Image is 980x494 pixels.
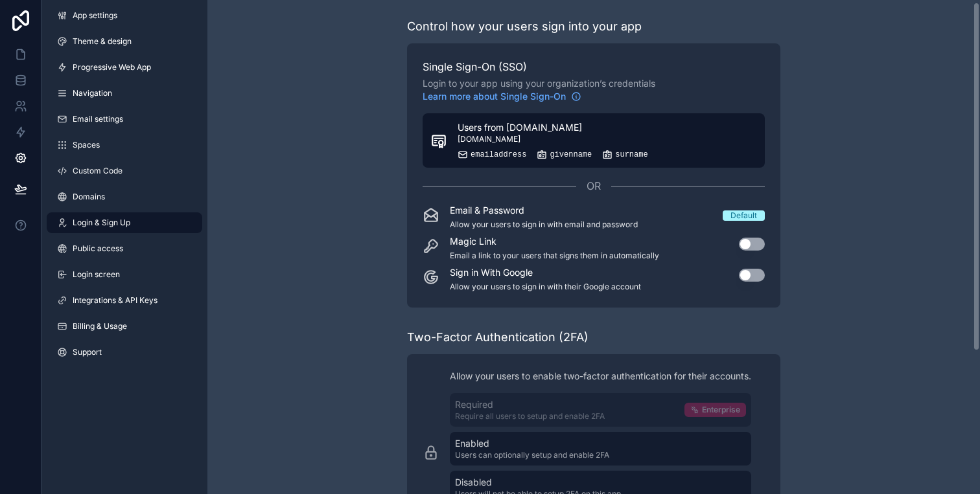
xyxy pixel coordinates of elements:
span: OR [587,178,601,194]
span: Login to your app using your organization’s credentials [423,77,765,103]
a: Spaces [47,135,202,155]
a: Progressive Web App [47,57,202,78]
a: App settings [47,5,202,26]
span: Single Sign-On (SSO) [423,59,765,74]
span: Email settings [73,114,123,124]
span: Enterprise [702,405,740,415]
span: Login & Sign Up [73,218,130,228]
a: Integrations & API Keys [47,290,202,311]
span: Login screen [73,269,120,280]
div: Two-Factor Authentication (2FA) [407,328,589,346]
div: surname [602,150,647,160]
a: Learn more about Single Sign-On [423,90,581,103]
p: Allow your users to sign in with their Google account [450,282,641,292]
div: emailaddress [458,150,526,160]
p: Users can optionally setup and enable 2FA [455,450,609,460]
span: Integrations & API Keys [73,295,157,306]
span: Theme & design [73,36,132,47]
span: Domains [73,192,105,202]
span: Spaces [73,140,100,150]
p: Sign in With Google [450,266,641,279]
a: Navigation [47,83,202,104]
p: Allow your users to enable two-factor authentication for their accounts. [450,370,751,383]
p: Magic Link [450,235,659,248]
span: Public access [73,243,123,254]
p: Allow your users to sign in with email and password [450,219,638,230]
a: Theme & design [47,31,202,52]
a: Domains [47,186,202,207]
span: Support [73,347,102,357]
span: Billing & Usage [73,321,127,331]
button: Users from [DOMAIN_NAME][DOMAIN_NAME]emailaddressgivennamesurname [423,113,765,168]
a: Billing & Usage [47,316,202,337]
a: Support [47,342,202,363]
p: Required [455,398,605,411]
span: Users from [DOMAIN_NAME] [458,121,582,134]
p: Require all users to setup and enable 2FA [455,411,605,421]
p: Enabled [455,437,609,450]
a: Custom Code [47,161,202,181]
div: Default [730,210,757,221]
span: Navigation [73,88,112,98]
span: App settings [73,10,117,21]
a: Login & Sign Up [47,212,202,233]
span: Progressive Web App [73,62,151,73]
p: Email & Password [450,204,638,217]
div: Control how your users sign into your app [407,17,642,36]
p: Disabled [455,476,621,489]
a: Public access [47,238,202,259]
span: Custom Code [73,166,122,176]
span: [DOMAIN_NAME] [458,134,520,144]
p: Email a link to your users that signs them in automatically [450,251,659,261]
a: Email settings [47,109,202,129]
span: Learn more about Single Sign-On [423,90,566,103]
div: givenname [537,150,592,160]
a: Login screen [47,264,202,285]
